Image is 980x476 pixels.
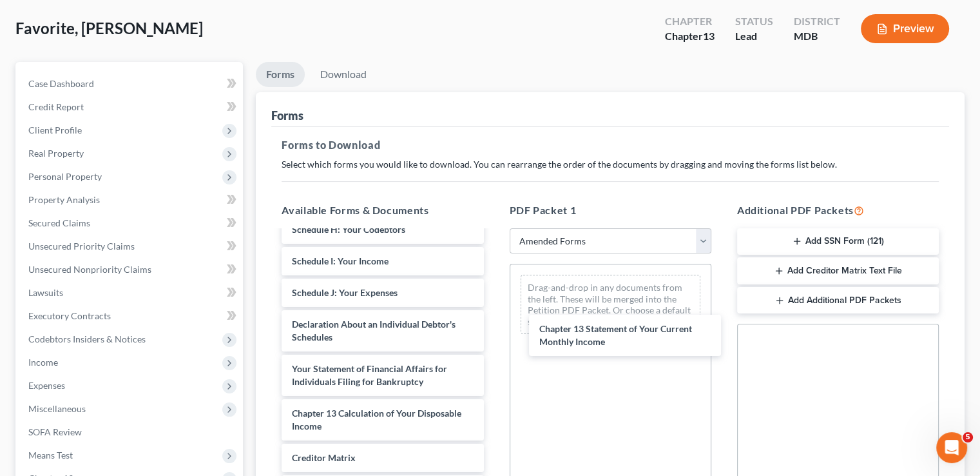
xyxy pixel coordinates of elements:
[963,432,973,442] span: 5
[18,304,243,328] a: Executory Contracts
[737,287,939,314] button: Add Additional PDF Packets
[539,323,692,347] span: Chapter 13 Statement of Your Current Monthly Income
[282,137,939,153] h5: Forms to Download
[861,14,949,43] button: Preview
[510,203,711,218] h5: PDF Packet 1
[665,29,715,44] div: Chapter
[28,287,63,298] span: Lawsuits
[271,108,303,123] div: Forms
[794,14,840,29] div: District
[28,403,86,414] span: Miscellaneous
[256,62,305,87] a: Forms
[794,29,840,44] div: MDB
[28,426,82,437] span: SOFA Review
[28,78,94,89] span: Case Dashboard
[521,275,700,334] div: Drag-and-drop in any documents from the left. These will be merged into the Petition PDF Packet. ...
[310,62,377,87] a: Download
[703,30,715,42] span: 13
[15,19,203,37] span: Favorite, [PERSON_NAME]
[18,421,243,444] a: SOFA Review
[292,224,405,235] span: Schedule H: Your Codebtors
[28,450,73,461] span: Means Test
[735,29,773,44] div: Lead
[28,217,90,228] span: Secured Claims
[28,241,135,252] span: Unsecured Priority Claims
[292,255,389,266] span: Schedule I: Your Income
[735,14,773,29] div: Status
[665,14,715,29] div: Chapter
[292,287,398,298] span: Schedule J: Your Expenses
[292,408,461,431] span: Chapter 13 Calculation of Your Disposable Income
[28,357,58,368] span: Income
[28,148,84,159] span: Real Property
[18,72,243,95] a: Case Dashboard
[737,257,939,284] button: Add Creditor Matrix Text File
[18,235,243,258] a: Unsecured Priority Claims
[737,228,939,255] button: Add SSN Form (121)
[18,188,243,212] a: Property Analysis
[282,203,483,218] h5: Available Forms & Documents
[28,101,84,112] span: Credit Report
[282,158,939,171] p: Select which forms you would like to download. You can rearrange the order of the documents by dr...
[18,95,243,119] a: Credit Report
[292,452,356,463] span: Creditor Matrix
[28,380,65,391] span: Expenses
[18,281,243,304] a: Lawsuits
[292,363,447,387] span: Your Statement of Financial Affairs for Individuals Filing for Bankruptcy
[292,319,456,342] span: Declaration About an Individual Debtor's Schedules
[936,432,967,463] iframe: Intercom live chat
[28,171,102,182] span: Personal Property
[28,333,146,344] span: Codebtors Insiders & Notices
[28,310,111,321] span: Executory Contracts
[737,203,939,218] h5: Additional PDF Packets
[28,264,151,275] span: Unsecured Nonpriority Claims
[28,194,100,205] span: Property Analysis
[18,212,243,235] a: Secured Claims
[18,258,243,281] a: Unsecured Nonpriority Claims
[28,124,82,135] span: Client Profile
